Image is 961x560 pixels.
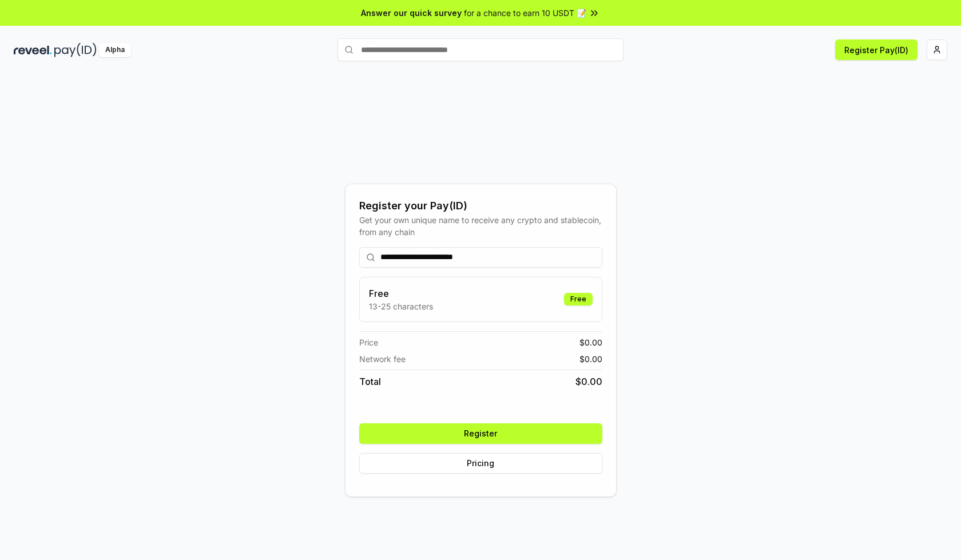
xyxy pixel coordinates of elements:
div: Free [564,293,593,305]
div: Alpha [99,43,131,57]
button: Pricing [359,453,602,474]
span: Total [359,375,381,388]
span: for a chance to earn 10 USDT 📝 [464,7,586,19]
button: Register [359,423,602,444]
span: Network fee [359,353,406,365]
span: $ 0.00 [579,353,602,365]
h3: Free [369,287,433,300]
img: reveel_dark [14,43,52,57]
span: Price [359,336,378,348]
div: Get your own unique name to receive any crypto and stablecoin, from any chain [359,214,602,238]
span: $ 0.00 [575,375,602,388]
button: Register Pay(ID) [835,39,918,60]
span: Answer our quick survey [361,7,462,19]
p: 13-25 characters [369,300,433,312]
span: $ 0.00 [579,336,602,348]
img: pay_id [54,43,97,57]
div: Register your Pay(ID) [359,198,602,214]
